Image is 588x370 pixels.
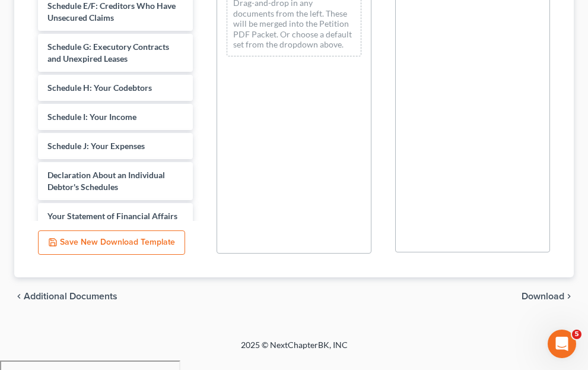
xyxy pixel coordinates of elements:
span: Your Statement of Financial Affairs for Individuals Filing for Bankruptcy [47,211,182,233]
span: Schedule G: Executory Contracts and Unexpired Leases [47,42,169,64]
span: Schedule E/F: Creditors Who Have Unsecured Claims [47,1,176,23]
button: Download chevron_right [522,292,574,301]
span: Download [522,292,564,301]
i: chevron_left [14,292,24,301]
span: Declaration About an Individual Debtor's Schedules [47,170,165,192]
span: Schedule I: Your Income [47,112,136,122]
a: chevron_left Additional Documents [14,292,117,301]
span: Schedule J: Your Expenses [47,141,145,151]
button: Save New Download Template [38,230,185,255]
span: Schedule H: Your Codebtors [47,83,152,93]
span: Additional Documents [24,292,117,301]
iframe: Intercom live chat [548,330,576,358]
i: chevron_right [564,292,574,301]
div: 2025 © NextChapterBK, INC [81,339,508,360]
span: 5 [572,330,581,339]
